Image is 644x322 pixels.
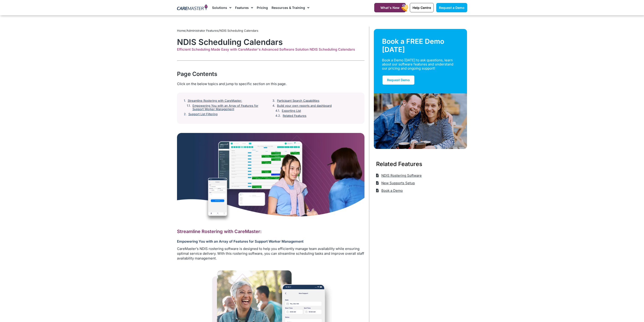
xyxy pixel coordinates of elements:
[177,37,364,47] h1: NDIS Scheduling Calendars
[188,112,218,116] a: Support List Filtering
[283,114,306,118] a: Related Features
[177,4,208,11] img: CareMaster Logo
[387,78,410,82] span: Request Demo
[436,3,467,12] a: Request a Demo
[220,29,258,32] span: NDIS Scheduling Calendars
[410,3,434,12] a: Help Centre
[177,29,185,32] a: Home
[374,93,467,149] img: Support Worker and NDIS Participant out for a coffee.
[177,70,364,78] div: Page Contents
[376,172,422,179] a: NDIS Rostering Software
[177,229,364,234] h2: Streamline Rostering with CareMaster:
[380,187,403,194] span: Book a Demo
[382,37,459,54] div: Book a FREE Demo [DATE]
[380,179,415,187] span: New Supports Setup
[374,3,406,12] a: What's New
[376,187,403,194] a: Book a Demo
[177,246,364,261] p: CareMaster’s NDIS rostering software is designed to help you efficiently manage team availability...
[382,75,415,85] a: Request Demo
[376,179,415,187] a: New Supports Setup
[192,104,269,111] a: Empowering You with an Array of Features for Support Worker Management
[376,160,465,168] h3: Related Features
[282,109,301,113] a: Exporting List
[188,99,242,103] a: Streamline Rostering with CareMaster:
[177,239,364,244] h3: Empowering You with an Array of Features for Support Worker Management
[380,172,422,179] span: NDIS Rostering Software
[382,58,454,70] div: Book a Demo [DATE] to ask questions, learn about our software features and understand our pricing...
[177,47,364,52] div: Efficient Scheduling Made Easy with CareMaster's Advanced Software Solution NDIS Scheduling Calen...
[380,6,400,10] span: What's New
[177,81,364,86] div: Click on the below topics and jump to specific section on this page.
[277,104,332,108] a: Build your own reports and dashboard
[177,29,258,32] span: / /
[413,6,431,10] span: Help Centre
[187,29,218,32] a: Administrator Features
[277,99,319,103] a: Participant Search Capabilities
[439,6,464,10] span: Request a Demo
